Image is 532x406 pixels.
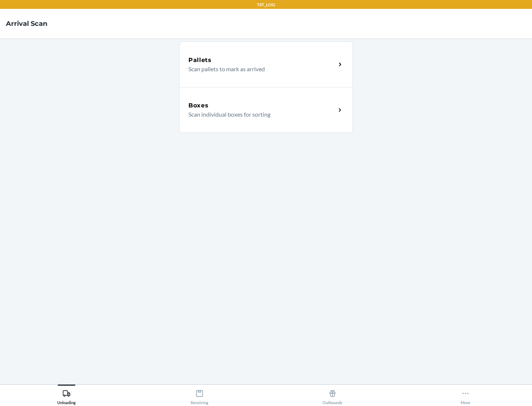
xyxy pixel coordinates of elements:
button: Receiving [133,385,266,405]
p: TST_LOG [257,1,275,8]
div: Unloading [57,386,76,405]
button: More [399,385,532,405]
h4: Arrival Scan [6,19,47,28]
h5: Pallets [188,56,212,65]
h5: Boxes [188,101,209,110]
div: More [461,386,470,405]
p: Scan pallets to mark as arrived [188,65,330,73]
button: Outbounds [266,385,399,405]
a: BoxesScan individual boxes for sorting [179,87,353,133]
div: Receiving [191,386,208,405]
a: PalletsScan pallets to mark as arrived [179,41,353,87]
div: Outbounds [323,386,342,405]
p: Scan individual boxes for sorting [188,110,330,119]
